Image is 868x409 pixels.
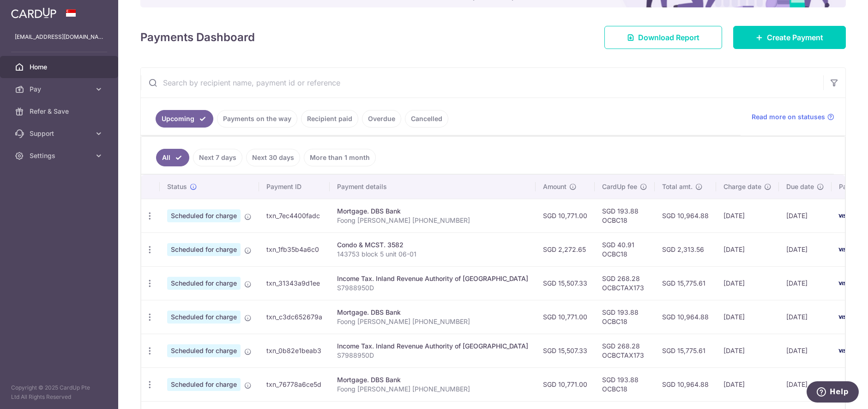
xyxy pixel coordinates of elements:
[536,232,595,266] td: SGD 2,272.65
[337,351,528,360] p: S7988950D
[30,129,90,138] span: Support
[167,378,241,391] span: Scheduled for charge
[834,311,853,323] img: Bank Card
[259,266,330,300] td: txn_31343a9d1ee
[536,300,595,334] td: SGD 10,771.00
[167,182,187,191] span: Status
[716,232,779,266] td: [DATE]
[30,62,90,72] span: Home
[337,207,528,216] div: Mortgage. DBS Bank
[543,182,567,191] span: Amount
[716,300,779,334] td: [DATE]
[655,266,716,300] td: SGD 15,775.61
[834,244,853,255] img: Bank Card
[536,266,595,300] td: SGD 15,507.33
[337,283,528,293] p: S7988950D
[595,367,655,401] td: SGD 193.88 OCBC18
[604,26,722,49] a: Download Report
[834,345,853,356] img: Bank Card
[259,334,330,367] td: txn_0b82e1beab3
[362,110,401,128] a: Overdue
[337,274,528,283] div: Income Tax. Inland Revenue Authority of [GEOGRAPHIC_DATA]
[807,381,859,404] iframe: Opens a widget where you can find more information
[259,367,330,401] td: txn_76778a6ce5d
[156,149,189,166] a: All
[767,32,823,43] span: Create Payment
[779,334,832,367] td: [DATE]
[536,367,595,401] td: SGD 10,771.00
[595,334,655,367] td: SGD 268.28 OCBCTAX173
[595,232,655,266] td: SGD 40.91 OCBC18
[167,344,241,357] span: Scheduled for charge
[723,182,761,191] span: Charge date
[536,334,595,367] td: SGD 15,507.33
[337,342,528,351] div: Income Tax. Inland Revenue Authority of [GEOGRAPHIC_DATA]
[786,182,814,191] span: Due date
[536,199,595,232] td: SGD 10,771.00
[301,110,358,128] a: Recipient paid
[259,232,330,266] td: txn_1fb35b4a6c0
[337,317,528,326] p: Foong [PERSON_NAME] [PHONE_NUMBER]
[779,367,832,401] td: [DATE]
[30,151,90,160] span: Settings
[140,29,255,46] h4: Payments Dashboard
[733,26,846,49] a: Create Payment
[337,375,528,385] div: Mortgage. DBS Bank
[167,209,241,222] span: Scheduled for charge
[602,182,637,191] span: CardUp fee
[246,149,300,166] a: Next 30 days
[259,199,330,232] td: txn_7ec4400fadc
[779,300,832,334] td: [DATE]
[638,32,699,43] span: Download Report
[337,240,528,250] div: Condo & MCST. 3582
[259,175,330,199] th: Payment ID
[779,199,832,232] td: [DATE]
[304,149,376,166] a: More than 1 month
[834,278,853,289] img: Bank Card
[259,300,330,334] td: txn_c3dc652679a
[167,277,241,290] span: Scheduled for charge
[337,385,528,394] p: Foong [PERSON_NAME] [PHONE_NUMBER]
[716,334,779,367] td: [DATE]
[655,199,716,232] td: SGD 10,964.88
[655,367,716,401] td: SGD 10,964.88
[716,367,779,401] td: [DATE]
[834,210,853,221] img: Bank Card
[330,175,536,199] th: Payment details
[11,7,56,18] img: CardUp
[655,300,716,334] td: SGD 10,964.88
[337,250,528,259] p: 143753 block 5 unit 06-01
[15,32,103,42] p: [EMAIL_ADDRESS][DOMAIN_NAME]
[752,112,834,122] a: Read more on statuses
[655,334,716,367] td: SGD 15,775.61
[167,311,241,324] span: Scheduled for charge
[405,110,448,128] a: Cancelled
[595,266,655,300] td: SGD 268.28 OCBCTAX173
[595,300,655,334] td: SGD 193.88 OCBC18
[141,68,823,98] input: Search by recipient name, payment id or reference
[156,110,213,128] a: Upcoming
[595,199,655,232] td: SGD 193.88 OCBC18
[779,266,832,300] td: [DATE]
[30,85,90,94] span: Pay
[217,110,297,128] a: Payments on the way
[716,199,779,232] td: [DATE]
[716,266,779,300] td: [DATE]
[655,232,716,266] td: SGD 2,313.56
[752,112,825,122] span: Read more on statuses
[779,232,832,266] td: [DATE]
[167,243,241,256] span: Scheduled for charge
[193,149,242,166] a: Next 7 days
[662,182,693,191] span: Total amt.
[337,216,528,225] p: Foong [PERSON_NAME] [PHONE_NUMBER]
[834,379,853,390] img: Bank Card
[30,107,90,116] span: Refer & Save
[337,308,528,317] div: Mortgage. DBS Bank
